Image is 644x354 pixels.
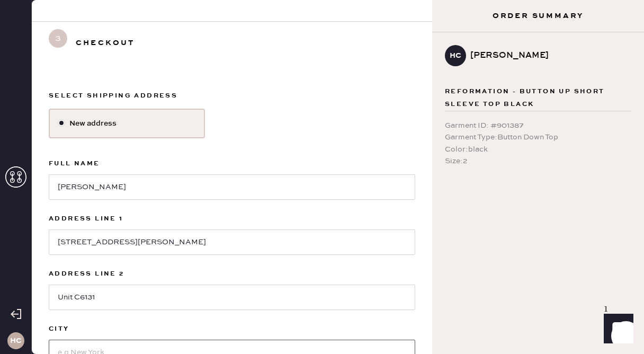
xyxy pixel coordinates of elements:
[445,144,631,155] div: Color : black
[58,118,196,129] label: New address
[445,155,631,167] div: Size : 2
[445,85,631,111] span: Reformation - button up short sleeve top black
[49,29,67,48] span: 3
[49,174,415,200] input: e.g. John Doe
[445,120,631,131] div: Garment ID : # 901387
[49,157,415,170] label: Full Name
[49,92,177,100] span: Select shipping address
[76,34,135,51] h3: Checkout
[49,213,415,225] label: Address Line 1
[10,337,22,344] h3: HC
[445,131,631,143] div: Garment Type : Button Down Top
[49,268,415,280] label: Address Line 2
[594,306,639,352] iframe: Front Chat
[49,229,415,255] input: e.g. Street address, P.O. box etc.
[432,11,644,21] h3: Order Summary
[49,323,415,335] label: City
[450,52,461,59] h3: HC
[49,285,415,310] input: e.g. Unit, floor etc.
[470,49,623,62] div: [PERSON_NAME]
